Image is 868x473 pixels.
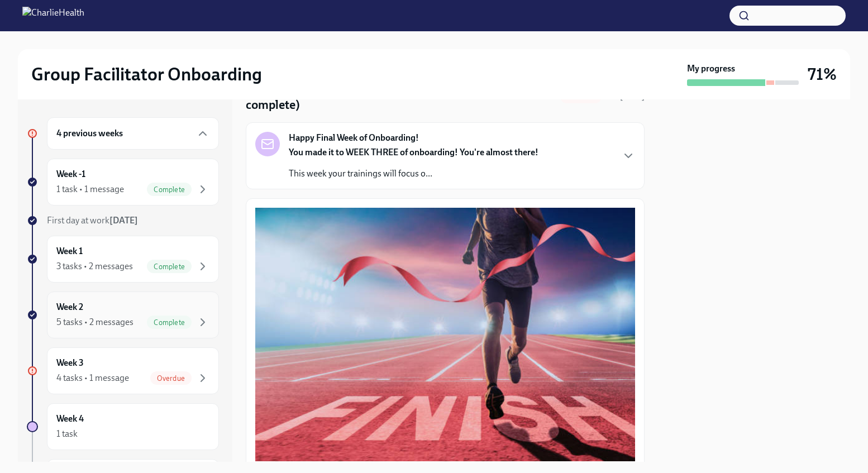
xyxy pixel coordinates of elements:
button: Zoom image [255,208,635,461]
h6: Week 4 [56,413,84,425]
h6: 4 previous weeks [56,127,123,140]
strong: You made it to WEEK THREE of onboarding! You're almost there! [289,147,538,157]
strong: [DATE] [109,215,138,226]
a: Week 25 tasks • 2 messagesComplete [27,292,219,338]
p: This week your trainings will focus o... [289,168,538,180]
h3: 71% [808,64,837,84]
img: CharlieHealth [22,7,84,25]
a: Week -11 task • 1 messageComplete [27,159,219,206]
a: Week 34 tasks • 1 messageOverdue [27,347,219,394]
h6: Week -1 [56,168,85,180]
span: First day at work [47,215,138,226]
a: Week 13 tasks • 2 messagesComplete [27,236,219,283]
div: 4 tasks • 1 message [56,372,129,384]
a: First day at work[DATE] [27,214,219,227]
div: 1 task • 1 message [56,183,124,195]
h6: Week 3 [56,357,84,369]
strong: [DATE] [620,92,645,102]
strong: Happy Final Week of Onboarding! [289,132,419,144]
h6: Week 2 [56,301,83,313]
span: Complete [147,185,192,194]
span: Complete [147,318,192,327]
div: 3 tasks • 2 messages [56,260,133,273]
span: Due [606,92,645,102]
strong: My progress [687,63,735,75]
span: Complete [147,262,192,271]
div: 5 tasks • 2 messages [56,316,133,328]
a: Week 41 task [27,403,219,450]
h6: Week 1 [56,245,83,257]
div: 4 previous weeks [47,117,219,150]
div: 1 task [56,428,78,440]
h2: Group Facilitator Onboarding [31,63,262,85]
span: Overdue [150,374,192,383]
